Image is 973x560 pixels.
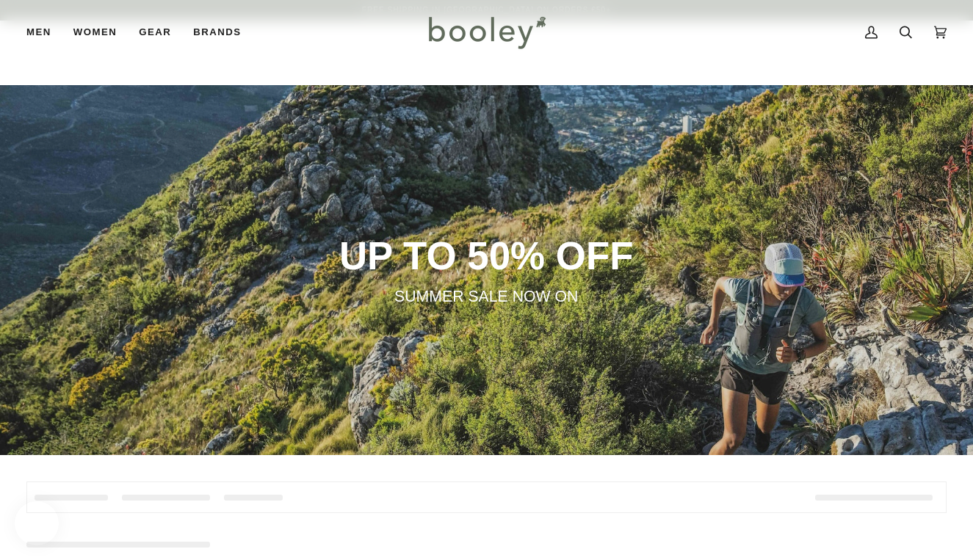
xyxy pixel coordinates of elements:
span: Women [73,25,117,40]
p: UP TO 50% OFF [205,232,768,280]
p: SUMMER SALE NOW ON [205,286,768,308]
span: Men [26,25,51,40]
span: Brands [193,25,241,40]
img: Booley [422,11,551,54]
iframe: Button to open loyalty program pop-up [15,501,59,545]
span: Gear [139,25,171,40]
